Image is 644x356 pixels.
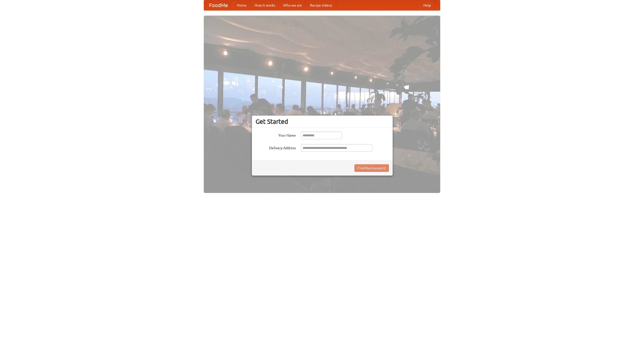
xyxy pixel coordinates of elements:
a: How it works [251,0,279,10]
label: Your Name [256,132,296,138]
label: Delivery Address [256,144,296,150]
a: Recipe videos [306,0,336,10]
h3: Get Started [256,118,389,125]
a: Home [233,0,251,10]
button: Find Restaurants! [354,164,389,172]
a: FoodMe [204,0,233,10]
a: Who we are [279,0,306,10]
a: Help [419,0,435,10]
